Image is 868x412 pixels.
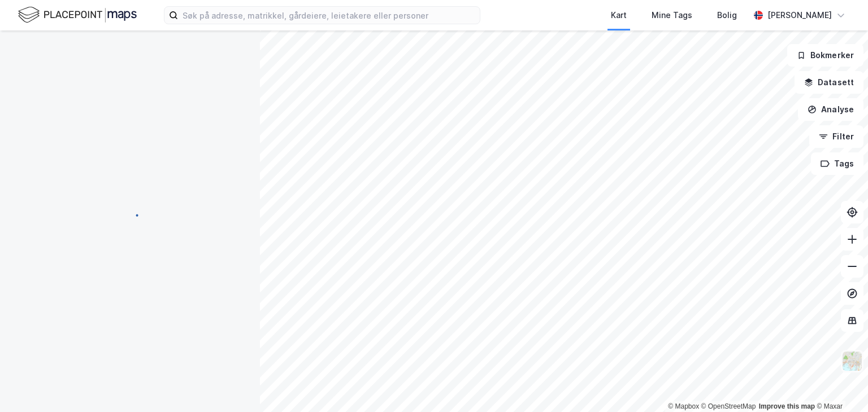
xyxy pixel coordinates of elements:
a: Improve this map [759,402,815,410]
button: Analyse [798,98,863,121]
div: [PERSON_NAME] [767,8,832,22]
button: Bokmerker [787,44,863,67]
div: Kart [611,8,627,22]
div: Mine Tags [652,8,692,22]
img: spinner.a6d8c91a73a9ac5275cf975e30b51cfb.svg [121,205,139,223]
button: Datasett [795,71,863,94]
iframe: Chat Widget [811,358,868,412]
a: OpenStreetMap [701,402,756,410]
button: Filter [809,125,863,148]
img: Z [841,350,863,372]
button: Tags [811,152,863,175]
div: Bolig [717,8,737,22]
img: logo.f888ab2527a4732fd821a326f86c7f29.svg [18,5,137,25]
a: Mapbox [668,402,699,410]
input: Søk på adresse, matrikkel, gårdeiere, leietakere eller personer [178,7,480,24]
